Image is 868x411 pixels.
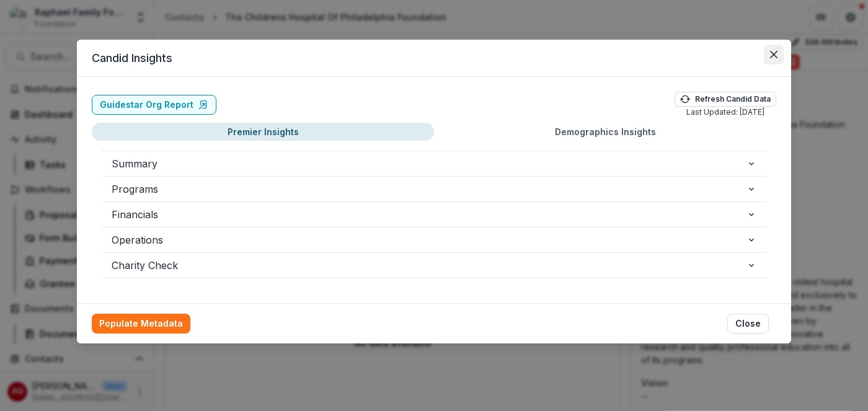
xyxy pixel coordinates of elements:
button: Demographics Insights [434,123,776,141]
button: Refresh Candid Data [675,92,776,107]
span: Operations [112,232,746,247]
button: Premier Insights [92,123,434,141]
button: Financials [102,202,766,227]
header: Candid Insights [77,40,791,77]
button: Populate Metadata [92,314,190,334]
p: Last Updated: [DATE] [686,107,764,118]
span: Charity Check [112,258,746,273]
button: Summary [102,151,766,176]
button: Close [764,45,784,64]
span: Programs [112,182,746,197]
button: Operations [102,228,766,252]
span: Financials [112,207,746,222]
button: Programs [102,177,766,201]
button: Close [727,314,769,334]
a: Guidestar Org Report [92,95,216,115]
button: Charity Check [102,253,766,278]
span: Summary [112,156,746,171]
